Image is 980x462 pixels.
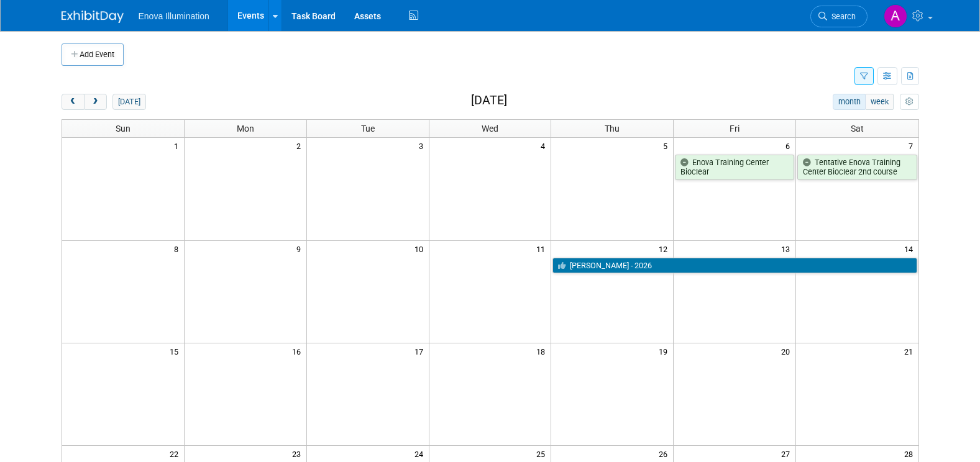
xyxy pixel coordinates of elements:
[657,446,673,461] span: 26
[903,446,918,461] span: 28
[413,446,429,461] span: 24
[291,446,306,461] span: 23
[730,124,740,134] span: Fri
[173,138,184,153] span: 1
[662,138,673,153] span: 5
[657,241,673,256] span: 12
[797,155,917,180] a: Tentative Enova Training Center Bioclear 2nd course
[535,241,551,256] span: 11
[237,124,254,134] span: Mon
[539,138,551,153] span: 4
[168,343,184,359] span: 15
[784,138,795,153] span: 6
[780,446,795,461] span: 27
[482,124,498,134] span: Wed
[905,98,914,106] i: Personalize Calendar
[471,94,507,107] h2: [DATE]
[827,12,856,21] span: Search
[675,155,794,180] a: Enova Training Center Bioclear
[418,138,429,153] span: 3
[139,11,209,21] span: Enova Illumination
[413,241,429,256] span: 10
[780,343,795,359] span: 20
[903,343,918,359] span: 21
[833,94,866,110] button: month
[62,94,85,110] button: prev
[112,94,145,110] button: [DATE]
[413,343,429,359] span: 17
[780,241,795,256] span: 13
[810,6,868,27] a: Search
[535,343,551,359] span: 18
[865,94,894,110] button: week
[116,124,131,134] span: Sun
[851,124,864,134] span: Sat
[657,343,673,359] span: 19
[62,43,124,66] button: Add Event
[884,4,907,28] img: Andrea Miller
[552,258,917,274] a: [PERSON_NAME] - 2026
[62,11,124,23] img: ExhibitDay
[173,241,184,256] span: 8
[903,241,918,256] span: 14
[907,138,918,153] span: 7
[605,124,620,134] span: Thu
[168,446,184,461] span: 22
[535,446,551,461] span: 25
[295,241,306,256] span: 9
[295,138,306,153] span: 2
[291,343,306,359] span: 16
[84,94,107,110] button: next
[900,94,918,110] button: myCustomButton
[361,124,375,134] span: Tue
